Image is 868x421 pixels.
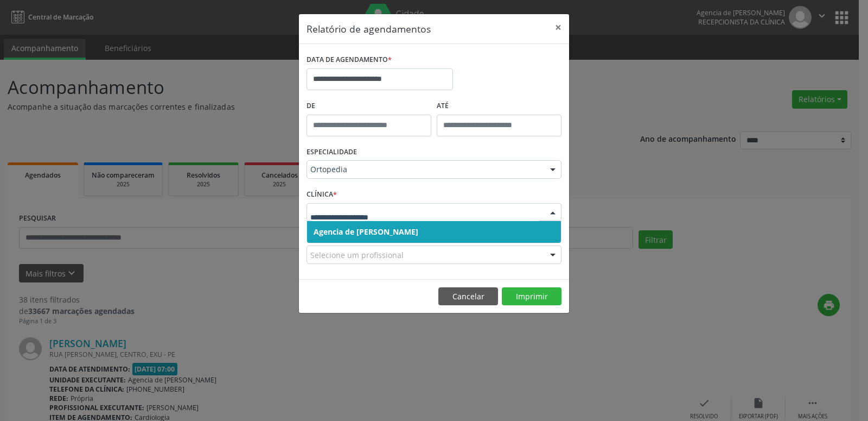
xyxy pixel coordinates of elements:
[307,22,431,36] h5: Relatório de agendamentos
[438,287,498,306] button: Cancelar
[310,249,404,261] span: Selecione um profissional
[310,164,539,175] span: Ortopedia
[307,98,431,115] label: De
[502,287,561,306] button: Imprimir
[307,186,337,203] label: CLÍNICA
[547,14,569,41] button: Close
[307,144,357,161] label: ESPECIALIDADE
[307,52,392,68] label: DATA DE AGENDAMENTO
[437,98,561,115] label: ATÉ
[314,227,418,237] span: Agencia de [PERSON_NAME]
